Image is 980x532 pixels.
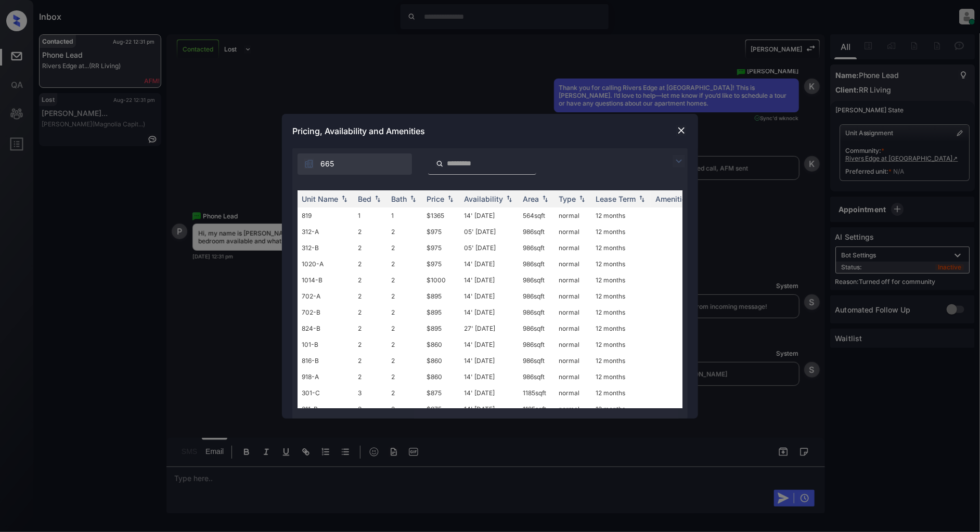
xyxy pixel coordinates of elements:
[298,369,354,385] td: 918-A
[422,320,460,336] td: $895
[555,272,591,288] td: normal
[354,256,387,272] td: 2
[354,353,387,369] td: 2
[637,195,647,202] img: sorting
[519,224,555,240] td: 986 sqft
[591,385,651,401] td: 12 months
[358,194,371,203] div: Bed
[302,194,338,203] div: Unit Name
[339,195,350,202] img: sorting
[282,114,698,148] div: Pricing, Availability and Amenities
[422,256,460,272] td: $975
[387,336,422,353] td: 2
[354,369,387,385] td: 2
[387,304,422,320] td: 2
[519,288,555,304] td: 986 sqft
[422,304,460,320] td: $895
[519,320,555,336] td: 986 sqft
[320,158,334,170] span: 665
[387,401,422,417] td: 2
[408,195,418,202] img: sorting
[387,320,422,336] td: 2
[298,240,354,256] td: 312-B
[387,272,422,288] td: 2
[460,272,519,288] td: 14' [DATE]
[555,224,591,240] td: normal
[298,288,354,304] td: 702-A
[519,385,555,401] td: 1185 sqft
[422,207,460,224] td: $1365
[591,353,651,369] td: 12 months
[591,272,651,288] td: 12 months
[555,336,591,353] td: normal
[298,224,354,240] td: 312-A
[445,195,456,202] img: sorting
[460,369,519,385] td: 14' [DATE]
[591,207,651,224] td: 12 months
[460,304,519,320] td: 14' [DATE]
[519,401,555,417] td: 1185 sqft
[422,369,460,385] td: $860
[387,369,422,385] td: 2
[555,240,591,256] td: normal
[387,288,422,304] td: 2
[422,336,460,353] td: $860
[354,288,387,304] td: 2
[387,353,422,369] td: 2
[464,194,503,203] div: Availability
[591,336,651,353] td: 12 months
[387,207,422,224] td: 1
[460,240,519,256] td: 05' [DATE]
[372,195,383,202] img: sorting
[460,224,519,240] td: 05' [DATE]
[555,320,591,336] td: normal
[422,353,460,369] td: $860
[460,401,519,417] td: 14' [DATE]
[422,240,460,256] td: $975
[298,385,354,401] td: 301-C
[523,194,539,203] div: Area
[591,401,651,417] td: 12 months
[555,369,591,385] td: normal
[676,125,687,136] img: close
[591,369,651,385] td: 12 months
[519,207,555,224] td: 564 sqft
[422,401,460,417] td: $875
[354,320,387,336] td: 2
[559,194,576,203] div: Type
[304,159,314,169] img: icon-zuma
[555,288,591,304] td: normal
[387,256,422,272] td: 2
[298,401,354,417] td: 311-B
[422,385,460,401] td: $875
[354,336,387,353] td: 2
[591,224,651,240] td: 12 months
[460,207,519,224] td: 14' [DATE]
[460,288,519,304] td: 14' [DATE]
[555,304,591,320] td: normal
[519,240,555,256] td: 986 sqft
[555,385,591,401] td: normal
[519,353,555,369] td: 986 sqft
[519,336,555,353] td: 986 sqft
[555,353,591,369] td: normal
[298,272,354,288] td: 1014-B
[504,195,514,202] img: sorting
[298,256,354,272] td: 1020-A
[555,256,591,272] td: normal
[460,320,519,336] td: 27' [DATE]
[436,159,444,168] img: icon-zuma
[460,385,519,401] td: 14' [DATE]
[422,288,460,304] td: $895
[354,240,387,256] td: 2
[354,401,387,417] td: 3
[391,194,407,203] div: Bath
[460,256,519,272] td: 14' [DATE]
[519,304,555,320] td: 986 sqft
[354,224,387,240] td: 2
[354,272,387,288] td: 2
[591,304,651,320] td: 12 months
[298,304,354,320] td: 702-B
[298,353,354,369] td: 816-B
[591,288,651,304] td: 12 months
